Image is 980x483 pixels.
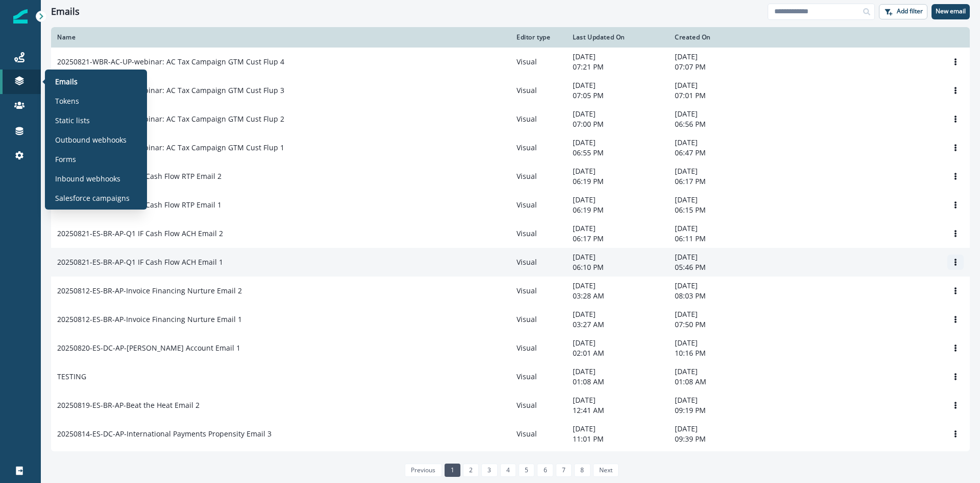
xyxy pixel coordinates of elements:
a: Page 2 [463,464,479,477]
p: 03:27 AM [573,319,663,330]
p: 06:47 PM [675,148,765,158]
p: 07:07 PM [675,62,765,72]
a: Inbound webhooks [49,171,143,186]
p: [DATE] [573,80,663,90]
p: 07:50 PM [675,319,765,330]
p: 20250821-ES-BR-AP-Q1 IF Cash Flow ACH Email 2 [57,228,223,239]
p: 05:46 PM [675,262,765,272]
button: Options [947,140,964,155]
p: 20250814-ES-DC-AP-International Payments Propensity Email 3 [57,429,272,439]
p: [DATE] [573,109,663,119]
p: 07:21 PM [573,62,663,72]
p: 20250820-ES-DC-AP-[PERSON_NAME] Account Email 1 [57,343,240,353]
button: Options [947,83,964,98]
p: 01:08 AM [573,377,663,387]
p: [DATE] [675,366,765,377]
a: Page 8 [574,464,590,477]
a: Page 3 [481,464,497,477]
div: Last Updated On [573,33,663,41]
a: 20250814-ES-DC-AP-International Payments Propensity Email 4Visual[DATE]10:59 PM[DATE]09:54 PMOptions [51,448,970,477]
div: Created On [675,33,765,41]
p: [DATE] [675,223,765,234]
p: [DATE] [573,395,663,405]
a: 20250821-ES-BR-AP-Q1 IF Cash Flow RTP Email 1Visual[DATE]06:19 PM[DATE]06:15 PMOptions [51,191,970,219]
p: [DATE] [573,309,663,319]
p: [DATE] [675,424,765,434]
a: Static lists [49,112,143,128]
p: 10:16 PM [675,348,765,358]
td: Visual [510,133,567,162]
p: [DATE] [573,137,663,148]
a: Page 7 [556,464,572,477]
p: 20250821-WBR-AC-UP-webinar: AC Tax Campaign GTM Cust Flup 3 [57,85,284,96]
p: 07:01 PM [675,90,765,101]
a: 20250820-ES-DC-AP-[PERSON_NAME] Account Email 1Visual[DATE]02:01 AM[DATE]10:16 PMOptions [51,334,970,362]
a: 20250819-ES-BR-AP-Beat the Heat Email 2Visual[DATE]12:41 AM[DATE]09:19 PMOptions [51,391,970,420]
h1: Emails [51,6,80,17]
a: TESTINGVisual[DATE]01:08 AM[DATE]01:08 AMOptions [51,362,970,391]
p: [DATE] [675,395,765,405]
td: Visual [510,305,567,334]
button: Add filter [879,4,927,19]
a: 20250814-ES-DC-AP-International Payments Propensity Email 3Visual[DATE]11:01 PM[DATE]09:39 PMOptions [51,420,970,448]
p: Tokens [55,96,79,106]
p: [DATE] [675,52,765,62]
a: 20250821-WBR-AC-UP-webinar: AC Tax Campaign GTM Cust Flup 1Visual[DATE]06:55 PM[DATE]06:47 PMOptions [51,133,970,162]
p: 20250812-ES-BR-AP-Invoice Financing Nurture Email 1 [57,314,242,325]
a: Forms [49,151,143,167]
p: 12:41 AM [573,405,663,416]
p: [DATE] [675,137,765,148]
td: Visual [510,162,567,191]
p: 20250821-ES-BR-AP-Q1 IF Cash Flow ACH Email 1 [57,257,223,267]
button: Options [947,340,964,356]
p: Add filter [897,8,923,15]
a: Emails [49,74,143,89]
p: [DATE] [675,281,765,291]
p: [DATE] [573,252,663,262]
td: Visual [510,391,567,420]
a: Page 5 [519,464,534,477]
p: 20250821-WBR-AC-UP-webinar: AC Tax Campaign GTM Cust Flup 4 [57,57,284,67]
p: [DATE] [675,195,765,205]
p: 07:00 PM [573,119,663,129]
p: [DATE] [573,52,663,62]
p: 08:03 PM [675,291,765,301]
p: 01:08 AM [675,377,765,387]
p: Inbound webhooks [55,173,120,184]
p: [DATE] [573,166,663,176]
td: Visual [510,191,567,219]
p: New email [936,8,966,15]
button: Options [947,255,964,270]
p: 06:55 PM [573,148,663,158]
button: Options [947,111,964,127]
p: Forms [55,154,76,165]
p: 06:15 PM [675,205,765,215]
td: Visual [510,334,567,362]
button: Options [947,283,964,298]
p: 06:11 PM [675,234,765,244]
button: Options [947,169,964,184]
div: Name [57,33,504,41]
p: 09:19 PM [675,405,765,416]
p: 07:05 PM [573,90,663,101]
button: Options [947,226,964,241]
p: [DATE] [573,424,663,434]
button: Options [947,197,964,213]
p: 20250821-WBR-AC-UP-webinar: AC Tax Campaign GTM Cust Flup 2 [57,114,284,124]
p: [DATE] [573,195,663,205]
a: 20250812-ES-BR-AP-Invoice Financing Nurture Email 2Visual[DATE]03:28 AM[DATE]08:03 PMOptions [51,277,970,305]
p: 20250812-ES-BR-AP-Invoice Financing Nurture Email 2 [57,286,242,296]
button: Options [947,54,964,70]
td: Visual [510,277,567,305]
p: Static lists [55,115,90,126]
p: Outbound webhooks [55,134,127,145]
button: New email [932,4,970,19]
a: Next page [593,464,619,477]
p: [DATE] [573,366,663,377]
p: [DATE] [675,309,765,319]
p: [DATE] [573,338,663,348]
a: 20250821-ES-BR-AP-Q1 IF Cash Flow ACH Email 1Visual[DATE]06:10 PM[DATE]05:46 PMOptions [51,248,970,277]
td: Visual [510,48,567,76]
a: 20250821-WBR-AC-UP-webinar: AC Tax Campaign GTM Cust Flup 3Visual[DATE]07:05 PM[DATE]07:01 PMOptions [51,76,970,105]
p: 11:01 PM [573,434,663,444]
